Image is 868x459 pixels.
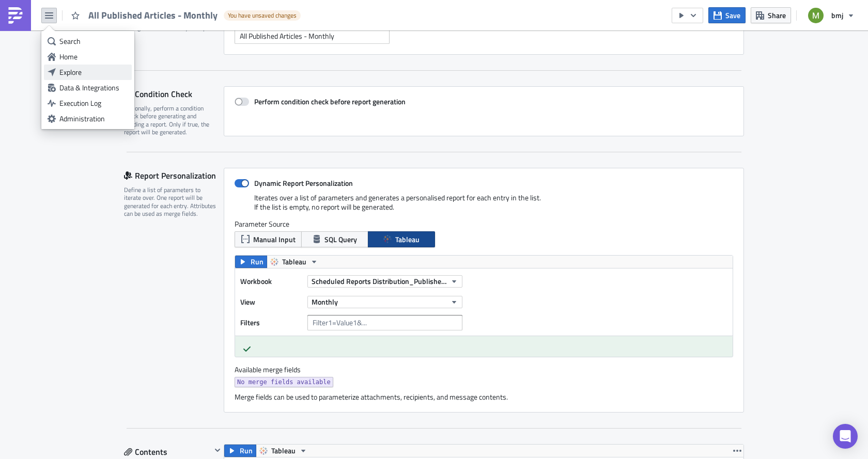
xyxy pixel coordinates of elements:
[124,24,217,31] div: Configure the basics of your report.
[4,27,493,43] p: Please find attached the {{ row.Frequency }} Published Article report showing all articles publis...
[4,4,493,134] body: Rich Text Area. Press ALT-0 for help.
[251,256,263,268] span: Run
[88,9,219,21] span: All Published Articles - Monthly
[807,7,825,24] img: Avatar
[240,274,302,289] label: Workbook
[124,186,217,218] div: Define a list of parameters to iterate over. One report will be generated for each entry. Attribu...
[301,231,368,247] button: SQL Query
[751,7,791,23] button: Share
[228,11,297,20] span: You have unsaved changes
[312,276,446,287] span: Scheduled Reports Distribution_Published Articles Mailing
[240,445,253,457] span: Run
[124,86,224,102] div: Condition Check
[368,231,435,247] button: Tableau
[256,445,311,457] button: Tableau
[254,178,353,188] strong: Dynamic Report Personalization
[324,234,357,245] span: SQL Query
[59,114,128,124] div: Administration
[224,445,256,457] button: Run
[235,392,733,402] div: Merge fields can be used to parameterize attachments, recipients, and message contents.
[802,4,860,27] button: bmj
[235,219,733,229] label: Parameter Source
[831,10,843,21] span: bmj
[59,98,128,108] div: Execution Log
[7,7,24,24] img: PushMetrics
[211,444,224,456] button: Hide content
[253,234,296,245] span: Manual Input
[240,294,302,310] label: View
[395,234,420,245] span: Tableau
[235,193,733,219] div: Iterates over a list of parameters and generates a personalised report for each entry in the list...
[768,10,786,21] span: Share
[312,296,338,307] span: Monthly
[59,83,128,93] div: Data & Integrations
[124,168,224,183] div: Report Personalization
[307,296,462,308] button: Monthly
[235,365,312,374] label: Available merge fields
[307,275,462,288] button: Scheduled Reports Distribution_Published Articles Mailing
[235,377,333,387] a: No merge fields available
[267,256,322,268] button: Tableau
[282,256,306,268] span: Tableau
[4,4,493,12] p: Hello,
[59,67,128,77] div: Explore
[708,7,746,23] button: Save
[240,315,302,330] label: Filters
[4,81,493,89] p: For any queries about the report, please reply to [PERSON_NAME] ([PERSON_NAME][EMAIL_ADDRESS][DOM...
[235,256,267,268] button: Run
[4,58,493,66] p: Note that if the report is blank no articles were published in the previous month.
[124,104,217,136] div: Optionally, perform a condition check before generating and sending a report. Only if true, the r...
[59,36,128,46] div: Search
[271,445,296,457] span: Tableau
[307,315,462,330] input: Filter1=Value1&...
[59,52,128,62] div: Home
[725,10,740,21] span: Save
[235,231,302,247] button: Manual Input
[833,424,858,449] div: Open Intercom Messenger
[254,96,406,107] strong: Perform condition check before report generation
[237,377,331,387] span: No merge fields available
